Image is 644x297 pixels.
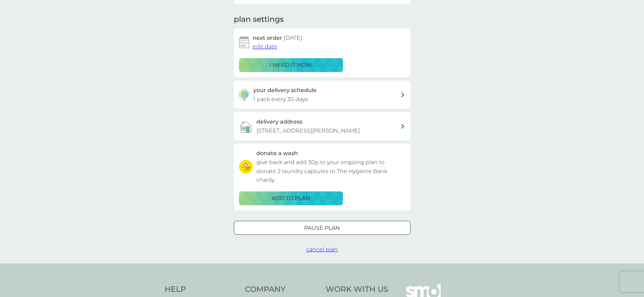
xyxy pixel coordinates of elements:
[256,117,302,126] h3: delivery address
[234,221,411,235] button: Pause plan
[245,284,319,295] h4: Company
[306,246,338,253] span: cancel plan
[304,224,340,233] p: Pause plan
[253,34,302,43] h2: next order
[270,61,312,70] p: i need it now
[239,191,343,205] button: ADD TO PLAN
[253,43,277,50] span: edit date
[234,112,411,140] a: delivery address[STREET_ADDRESS][PERSON_NAME]
[165,284,238,295] h4: Help
[256,149,298,158] h3: donate a wash
[306,245,338,254] button: cancel plan
[234,14,284,25] h2: plan settings
[239,58,343,72] button: i need it now
[284,35,302,41] span: [DATE]
[326,284,388,295] h4: Work With Us
[256,158,405,184] p: give back and add 30p to your ongoing plan to donate 2 laundry capsules to The Hygiene Bank charity.
[256,126,360,135] p: [STREET_ADDRESS][PERSON_NAME]
[272,194,310,203] p: ADD TO PLAN
[234,81,411,109] button: your delivery schedule1 pack every 30 days
[253,86,317,95] h3: your delivery schedule
[253,95,308,104] p: 1 pack every 30 days
[253,42,277,51] button: edit date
